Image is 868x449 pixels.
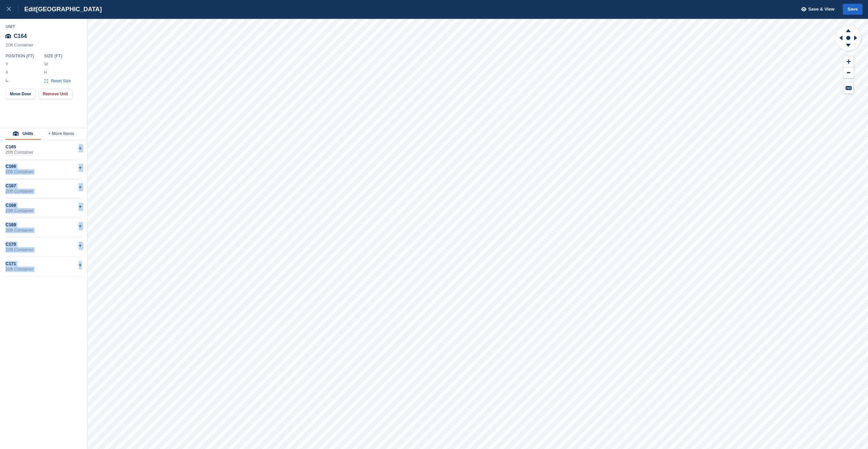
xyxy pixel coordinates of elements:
[5,169,82,175] div: 20ft Container
[79,242,82,250] div: +
[5,30,82,42] div: C164
[5,140,82,160] div: C16520ft Container+
[44,62,48,67] label: W
[5,242,82,247] div: C170
[5,128,41,140] button: Units
[44,70,48,75] label: H
[51,78,71,84] span: Reset Size
[5,267,82,272] div: 20ft Container
[5,189,82,194] div: 20ft Container
[79,261,82,269] div: +
[5,203,82,208] div: C168
[79,183,82,191] div: +
[808,6,834,13] span: Save & View
[5,218,82,237] div: C16920ft Container+
[79,203,82,211] div: +
[5,179,82,199] div: C16720ft Container+
[41,128,82,140] button: + More Items
[5,261,82,267] div: C171
[18,5,102,13] div: Edit [GEOGRAPHIC_DATA]
[44,53,74,59] div: Size ( FT )
[5,183,82,189] div: C167
[5,62,9,67] label: Y
[6,79,9,82] img: angle-icn.0ed2eb85.svg
[843,67,854,79] button: Zoom Out
[843,82,854,94] button: Keyboard Shortcuts
[5,53,39,59] div: Position ( FT )
[843,56,854,67] button: Zoom In
[798,4,834,15] button: Save & View
[5,164,82,169] div: C166
[5,24,82,29] div: Unit
[79,222,82,230] div: +
[5,208,82,214] div: 20ft Container
[5,247,82,253] div: 20ft Container
[5,199,82,218] div: C16820ft Container+
[5,150,82,155] div: 20ft Container
[5,89,36,99] button: Move Door
[79,164,82,172] div: +
[5,160,82,179] div: C16620ft Container+
[5,144,82,150] div: C165
[5,42,82,51] div: 20ft Container
[5,70,9,75] label: X
[5,257,82,276] div: C17120ft Container+
[5,222,82,228] div: C169
[79,144,82,152] div: +
[5,228,82,233] div: 20ft Container
[5,237,82,257] div: C17020ft Container+
[843,4,863,15] button: Save
[38,89,72,99] button: Remove Unit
